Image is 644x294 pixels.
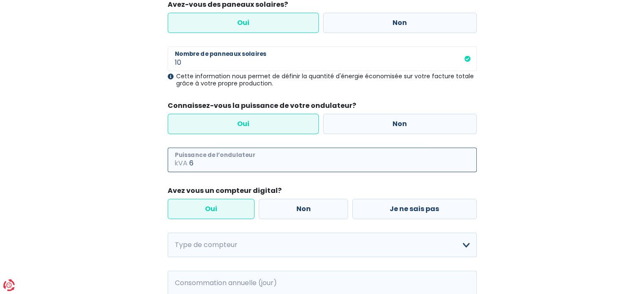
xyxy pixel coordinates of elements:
[168,114,319,134] label: Oui
[323,13,477,33] label: Non
[259,199,348,219] label: Non
[352,199,477,219] label: Je ne sais pas
[168,199,255,219] label: Oui
[323,114,477,134] label: Non
[168,186,477,199] legend: Avez vous un compteur digital?
[168,148,189,172] span: kVA
[168,73,477,87] div: Cette information nous permet de définir la quantité d'énergie économisée sur votre facture total...
[168,13,319,33] label: Oui
[168,101,477,114] legend: Connaissez-vous la puissance de votre ondulateur?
